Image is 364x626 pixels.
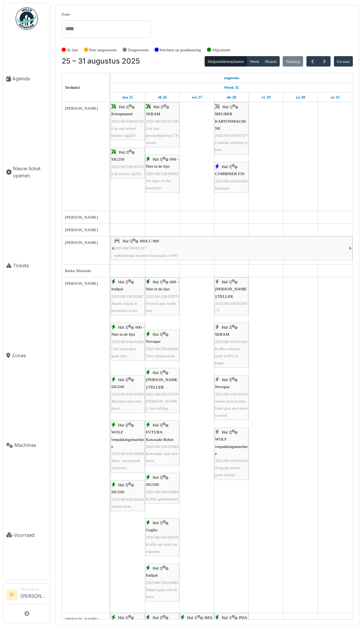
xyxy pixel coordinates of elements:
[12,75,47,82] span: Agenda
[62,57,140,66] h2: 25 – 31 augustus 2025
[212,47,230,53] label: Afgesloten
[222,615,231,620] span: Hal 1
[294,93,307,102] a: 30 augustus 2025
[160,47,201,53] label: Wachten op goedkeuring
[111,294,144,299] span: 2025/08/336/05847
[215,465,240,477] span: Zuignap neemt geen ventiel
[12,352,47,359] span: Zones
[111,451,144,456] span: 2025/08/336/05848
[146,369,179,412] div: |
[215,392,248,396] span: 2025/08/336/05943
[111,149,144,177] div: |
[222,164,231,169] span: Hal 1
[111,278,144,314] div: |
[111,430,144,448] span: WOLF verpakkingsmachine
[119,104,128,109] span: Hal 2
[146,331,179,359] div: |
[111,171,141,176] span: Lek boven sig250
[65,215,98,219] span: [PERSON_NAME]
[329,93,342,102] a: 31 augustus 2025
[215,163,248,192] div: |
[215,186,230,190] span: Instekers
[222,280,231,284] span: Hal 1
[140,239,159,243] span: IMA C-900
[119,150,128,154] span: Hal 2
[111,504,131,509] span: Sensor klok
[111,119,144,123] span: 2025/08/336/05705
[146,339,161,343] span: Novopac
[222,83,241,92] a: Week 35
[146,527,157,532] span: Goglio
[153,520,162,525] span: Hal 5
[146,112,160,116] span: SERAM
[3,400,50,490] a: Machines
[146,580,179,585] span: 2025/08/336/05881
[215,458,248,463] span: 2025/08/336/05946
[146,430,173,441] span: FUTURA Kawasaki Robot
[146,422,179,464] div: |
[153,566,162,570] span: Hal 2
[89,47,117,53] label: Niet toegewezen
[20,587,47,603] li: [PERSON_NAME]
[111,103,144,139] div: |
[111,392,144,396] span: 2025/08/336/05845
[222,104,232,109] span: Hal 1
[65,240,98,245] span: [PERSON_NAME]
[65,228,98,232] span: [PERSON_NAME]
[283,56,303,67] button: Vandaag
[215,384,230,389] span: Novopac
[111,497,144,501] span: 2025/08/336/05844
[114,238,349,259] div: |
[13,262,47,269] span: Tickets
[114,253,178,258] span: ontbrekende houders formaatlat c-900
[153,280,162,284] span: Hal 1
[215,308,219,313] span: 73
[146,346,179,351] span: 2025/08/336/05880
[153,475,162,480] span: Hal 2
[146,490,179,494] span: 2025/08/336/05884
[187,615,196,620] span: Hal 1
[146,535,179,539] span: 2025/08/336/05878
[247,56,262,67] button: Week
[215,376,248,419] div: |
[146,474,179,503] div: |
[153,423,162,427] span: Hal 5
[6,587,47,604] a: IK Technicus[PERSON_NAME]
[146,542,178,554] span: Koffie op rand van capsules
[146,444,179,449] span: 2025/08/336/05883
[13,165,47,179] span: Nieuw ticket openen
[114,246,147,250] span: 2025/08/336/05317
[62,11,70,17] label: Zone
[111,376,144,412] div: |
[222,430,231,434] span: Hal 2
[225,93,238,102] a: 28 augustus 2025
[3,124,50,221] a: Nieuw ticket openen
[215,399,248,417] span: neemt geen karton band gaat niet meer vooruit
[153,615,162,620] span: Hal 2
[215,332,230,336] span: SERAM
[215,429,248,478] div: |
[222,377,231,382] span: Hal 5
[111,164,144,169] span: 2025/08/336/05702
[65,23,74,34] input: Alles
[146,399,178,410] span: [PERSON_NAME]: fout telling
[3,34,50,124] a: Agenda
[215,339,248,344] span: 2025/08/336/05942
[215,301,248,306] span: 2025/08/336/05947
[215,346,241,365] span: Koffie-schroef: geen koffie in kegel
[111,325,144,336] span: 000 - Niet in de lijst
[334,56,353,67] button: Ga naar
[146,280,179,291] span: 000 - Niet in de lijst
[153,332,162,336] span: Hal 5
[146,482,159,487] span: SIG500
[215,133,248,138] span: 2025/09/336/05937
[146,178,171,190] span: No light on the machines
[3,221,50,311] a: Tickets
[146,126,178,145] span: Lek aan persluchtgroep L70 seram
[121,93,135,102] a: 25 augustus 2025
[222,73,241,83] a: 25 augustus 2025
[111,458,140,470] span: Moer van insteek versleten
[146,377,178,389] span: [PERSON_NAME]/TELLER
[111,287,123,291] span: Itallpal
[146,573,158,577] span: Itallpal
